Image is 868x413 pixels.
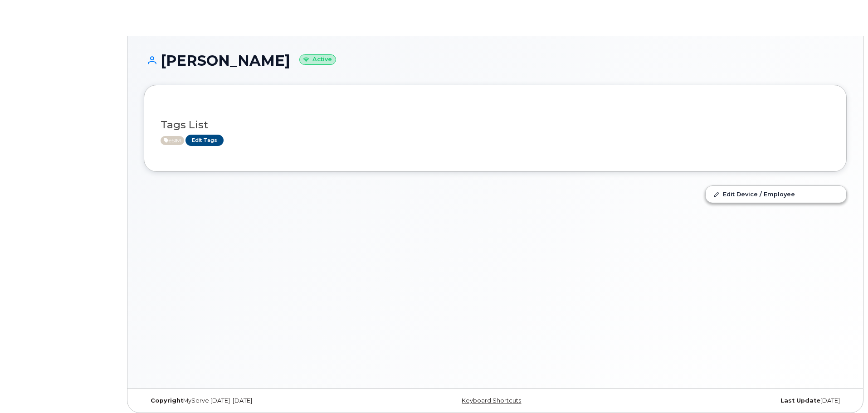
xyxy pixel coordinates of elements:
div: MyServe [DATE]–[DATE] [144,397,378,404]
small: Active [299,54,336,65]
strong: Copyright [151,397,183,404]
a: Keyboard Shortcuts [462,397,521,404]
a: Edit Device / Employee [706,186,846,202]
h3: Tags List [161,119,830,131]
h1: [PERSON_NAME] [144,53,847,68]
a: Edit Tags [185,135,224,146]
span: Active [161,136,184,145]
strong: Last Update [780,397,820,404]
div: [DATE] [612,397,847,404]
